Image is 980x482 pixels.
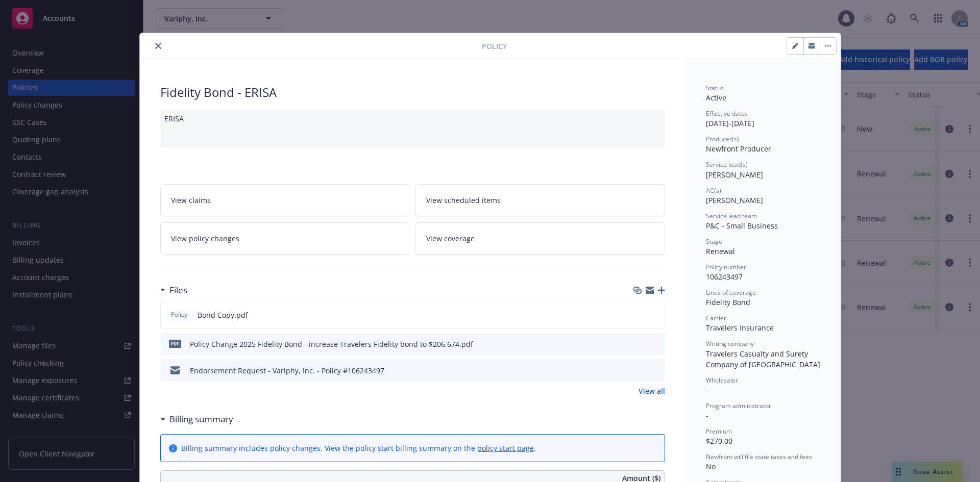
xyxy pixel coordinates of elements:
[706,135,739,143] span: Producer(s)
[706,93,726,103] span: Active
[415,222,665,255] a: View coverage
[160,84,665,101] div: Fidelity Bond - ERISA
[706,160,748,169] span: Service lead(s)
[160,413,233,426] div: Billing summary
[706,349,820,369] span: Travelers Casualty and Surety Company of [GEOGRAPHIC_DATA]
[169,284,187,297] h3: Files
[160,184,410,216] a: View claims
[706,237,722,246] span: Stage
[706,272,743,282] span: 106243497
[706,376,738,385] span: Wholesaler
[171,233,239,244] span: View policy changes
[706,212,757,220] span: Service lead team
[652,339,661,349] button: preview file
[706,385,708,395] span: -
[198,310,248,320] span: Bond Copy.pdf
[706,436,732,446] span: $270.00
[415,184,665,216] a: View scheduled items
[635,310,643,320] button: download file
[706,109,820,129] div: [DATE] - [DATE]
[639,386,665,396] a: View all
[171,195,211,206] span: View claims
[152,40,164,52] button: close
[706,323,774,333] span: Travelers Insurance
[169,413,233,426] h3: Billing summary
[706,221,778,231] span: P&C - Small Business
[426,233,475,244] span: View coverage
[652,365,661,376] button: preview file
[190,339,473,349] div: Policy Change 2025 Fidelity Bond - increase Travelers Fidelity bond to $206,674.pdf
[706,246,735,256] span: Renewal
[706,170,763,180] span: [PERSON_NAME]
[706,427,732,436] span: Premium
[706,84,724,92] span: Status
[169,340,181,347] span: pdf
[706,288,756,297] span: Lines of coverage
[706,401,771,410] span: Program administrator
[169,310,189,319] span: Policy
[706,314,726,322] span: Carrier
[160,109,665,147] div: ERISA
[477,443,534,453] a: policy start page
[706,186,721,195] span: AC(s)
[190,365,384,376] div: Endorsement Request - Variphy, Inc. - Policy #106243497
[482,41,507,52] span: Policy
[635,365,644,376] button: download file
[181,443,536,453] div: Billing summary includes policy changes. View the policy start billing summary on the .
[706,411,708,420] span: -
[706,263,746,271] span: Policy number
[706,109,748,118] span: Effective dates
[426,195,501,206] span: View scheduled items
[706,339,754,348] span: Writing company
[706,452,812,461] span: Newfront will file state taxes and fees
[160,284,187,297] div: Files
[706,297,820,308] div: Fidelity Bond
[160,222,410,255] a: View policy changes
[706,144,771,154] span: Newfront Producer
[706,195,763,205] span: [PERSON_NAME]
[635,339,644,349] button: download file
[651,310,660,320] button: preview file
[706,462,716,471] span: No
